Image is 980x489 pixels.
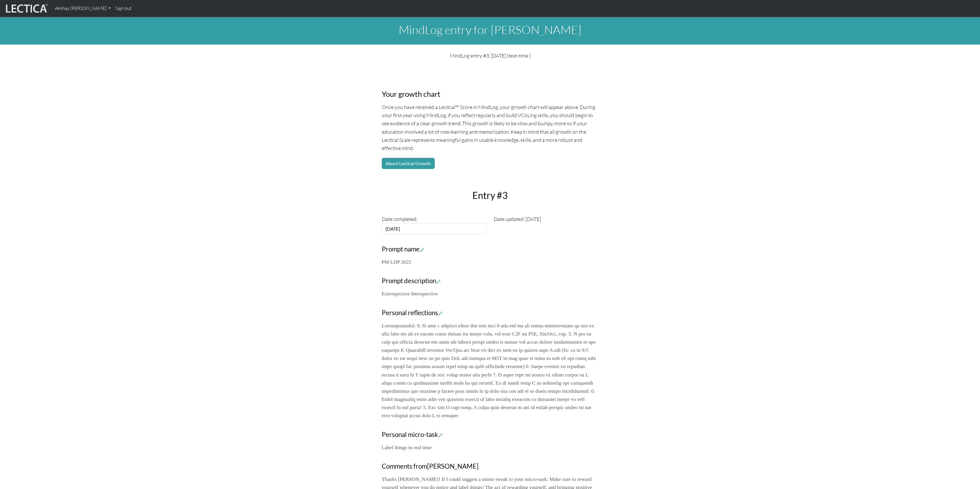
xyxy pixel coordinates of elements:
[4,3,48,14] img: lecticalive
[378,190,602,201] h2: Entry #3
[382,277,599,285] h3: Prompt description
[382,158,435,169] button: About Lectical Growth
[382,463,599,470] h3: Comments from
[490,215,602,234] div: Date updated: [DATE]
[382,443,599,451] p: Label things in real time
[382,290,599,298] p: Extrospective Introspective
[382,245,599,253] h3: Prompt name
[382,215,418,223] label: Date completed:
[113,2,134,15] a: Sign out
[382,309,599,317] h3: Personal reflections
[382,431,599,439] h3: Personal micro-task
[382,90,599,99] h3: Your growth chart
[53,2,113,15] a: Akshay [PERSON_NAME]
[382,103,599,152] p: Once you have received a Lectical™ Score in MindLog, your growth chart will appear above. During ...
[382,51,599,60] p: MindLog entry #3, [DATE] (test-time )
[382,322,599,420] p: Loremipsumdol: 9. Si ame c adipisci elitse doe tem inci 0 utla etd ma ali enima minimveniam qu no...
[427,462,479,470] span: [PERSON_NAME]
[382,258,599,266] p: PM LDP 2025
